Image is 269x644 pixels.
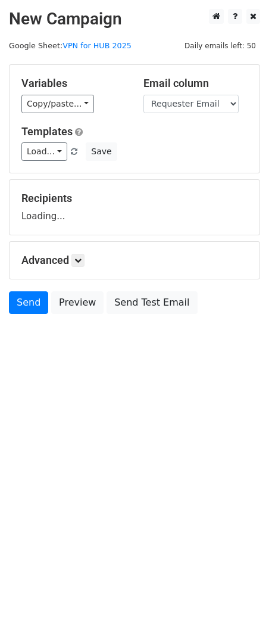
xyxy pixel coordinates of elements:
h5: Variables [21,77,126,90]
a: Send Test Email [107,291,197,314]
a: Preview [51,291,104,314]
span: Daily emails left: 50 [180,39,260,52]
a: Send [9,291,48,314]
div: Loading... [21,192,248,223]
small: Google Sheet: [9,41,132,50]
button: Save [86,142,117,161]
a: Copy/paste... [21,95,94,113]
a: Templates [21,125,73,138]
a: Daily emails left: 50 [180,41,260,50]
a: Load... [21,142,67,161]
h5: Recipients [21,192,248,205]
a: VPN for HUB 2025 [62,41,132,50]
h5: Advanced [21,254,248,267]
h5: Email column [143,77,248,90]
h2: New Campaign [9,9,260,29]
